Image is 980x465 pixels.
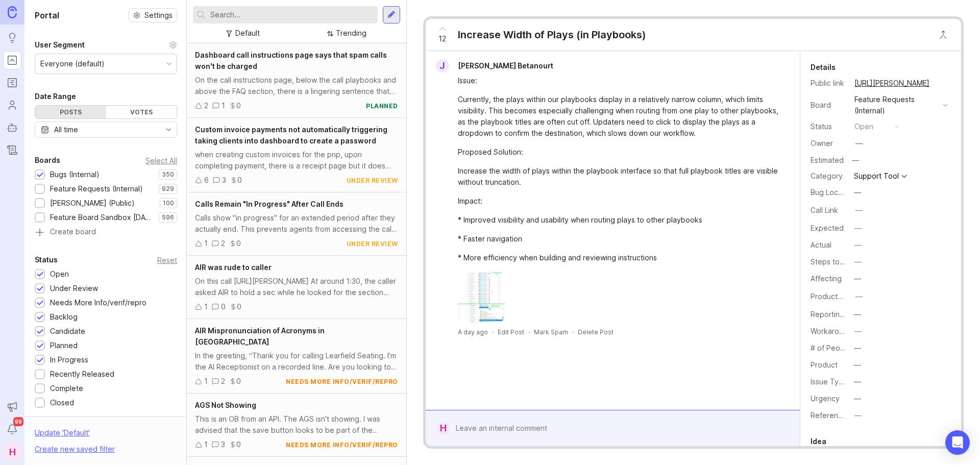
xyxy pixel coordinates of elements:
div: * Faster navigation [458,233,779,244]
div: — [855,138,863,149]
button: Settings [129,8,177,22]
div: Owner [811,138,846,149]
div: Reset [157,257,177,263]
div: — [854,326,862,337]
span: Calls Remain "In Progress" After Call Ends [195,200,344,208]
div: Estimated [811,157,844,164]
div: On the call instructions page, below the call playbooks and above the FAQ section, there is a lin... [195,75,398,97]
div: Proposed Solution: [458,146,779,158]
div: Date Range [35,90,76,103]
button: Actual [851,238,865,252]
label: ProductboardID [811,292,865,301]
p: 350 [162,170,174,179]
div: — [854,342,861,354]
div: 1 [222,100,225,111]
div: needs more info/verif/repro [286,377,398,386]
button: Close button [933,25,953,45]
div: — [855,205,863,216]
div: 2 [204,100,208,111]
div: 0 [237,301,241,312]
div: Open [50,268,69,280]
label: Reporting Team [811,310,865,319]
div: Under Review [50,283,98,294]
span: AIR Mispronunciation of Acronyms in [GEOGRAPHIC_DATA] [195,326,325,346]
div: In Progress [50,354,88,365]
a: [URL][PERSON_NAME] [851,77,933,90]
div: 0 [221,301,226,312]
div: — [854,410,862,421]
a: Calls Remain "In Progress" After Call EndsCalls show "in progress" for an extended period after t... [187,192,406,256]
p: 596 [162,213,174,222]
div: Increase Width of Plays (in Playbooks) [458,28,646,42]
div: under review [347,176,398,185]
div: 0 [236,439,241,450]
div: All time [54,124,78,135]
div: Feature Board Sandbox [DATE] [50,212,154,223]
div: Complete [50,383,83,394]
div: Needs More Info/verif/repro [50,297,146,308]
svg: toggle icon [160,126,177,134]
div: Bugs (Internal) [50,169,100,180]
div: Category [811,170,846,182]
div: 3 [222,175,226,186]
div: This is an OB from an API. The AGS isn't showing. I was advised that the save button looks to be ... [195,413,398,436]
div: — [854,187,861,198]
div: — [854,393,861,404]
div: 3 [221,439,225,450]
div: Impact: [458,195,779,207]
div: 2 [221,376,225,387]
img: https://canny-assets.io/images/640f4516fe6e0839472006905d9a32e8.png [458,272,505,323]
button: Reference(s) [851,409,865,422]
button: ProductboardID [852,290,866,303]
a: Autopilot [3,118,21,137]
div: — [854,223,862,234]
a: J[PERSON_NAME] Betanourt [430,59,561,72]
div: planned [366,102,398,110]
a: Dashboard call instructions page says that spam calls won't be chargedOn the call instructions pa... [187,43,406,118]
div: — [854,273,861,284]
button: Steps to Reproduce [851,255,865,268]
label: Steps to Reproduce [811,257,880,266]
div: 2 [221,238,225,249]
div: Trending [336,28,366,39]
div: — [849,154,862,167]
button: H [3,443,21,461]
span: A day ago [458,328,488,336]
label: Bug Location [811,188,855,197]
div: Delete Post [578,328,614,336]
label: # of People Affected [811,344,883,352]
div: — [854,309,861,320]
a: Create board [35,228,177,237]
button: Expected [851,222,865,235]
a: AGS Not ShowingThis is an OB from an API. The AGS isn't showing. I was advised that the save butt... [187,394,406,457]
h1: Portal [35,9,59,21]
div: 1 [204,439,208,450]
div: Planned [50,340,78,351]
div: Public link [811,78,846,89]
img: Canny Home [8,6,17,18]
div: · [492,328,494,336]
div: under review [347,239,398,248]
div: Edit Post [498,328,524,336]
div: 6 [204,175,209,186]
label: Urgency [811,394,840,403]
label: Actual [811,240,831,249]
div: Boards [35,154,60,166]
button: Mark Spam [534,328,568,336]
div: Calls show "in progress" for an extended period after they actually end. This prevents agents fro... [195,212,398,235]
div: — [854,256,862,267]
div: Idea [811,435,826,448]
div: 1 [204,301,208,312]
p: 100 [163,199,174,207]
span: 12 [438,33,446,44]
div: needs more info/verif/repro [286,440,398,449]
div: 0 [236,376,241,387]
label: Workaround [811,327,852,335]
div: Support Tool [854,173,899,180]
div: — [854,359,861,371]
span: Settings [144,10,173,20]
a: AIR was rude to callerOn this call [URL][PERSON_NAME] At around 1:30, the caller asked AIR to hol... [187,256,406,319]
a: Ideas [3,29,21,47]
div: Candidate [50,326,85,337]
label: Call Link [811,206,838,214]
